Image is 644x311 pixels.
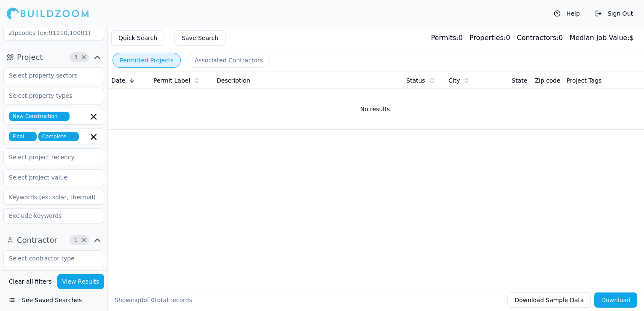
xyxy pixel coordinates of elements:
[57,274,105,289] button: View Results
[9,132,37,141] span: Final
[535,76,561,85] span: Zip code
[4,88,93,103] input: Select property types
[507,292,591,308] button: Download Sample Data
[140,297,143,303] span: 0
[188,53,270,68] button: Associated Contractors
[111,76,125,85] span: Date
[512,76,527,85] span: State
[566,76,601,85] span: Project Tags
[80,55,87,59] span: Clear Project filters
[151,297,155,303] span: 0
[3,25,104,40] input: Zipcodes (ex:91210,10001)
[38,132,79,141] span: Complete
[4,170,93,185] input: Select project value
[594,292,637,308] button: Download
[3,233,104,247] button: Contractor1Clear Contractor filters
[431,34,458,42] span: Permits:
[470,33,510,43] div: 0
[9,112,70,121] span: New Construction
[17,234,57,246] span: Contractor
[217,76,250,85] span: Description
[72,53,80,62] span: 3
[80,238,87,242] span: Clear Contractor filters
[4,251,93,266] input: Select contractor type
[115,296,192,304] div: Showing of total records
[591,7,637,20] button: Sign Out
[550,7,584,20] button: Help
[4,68,93,83] input: Select property sectors
[517,34,558,42] span: Contractors:
[3,292,104,308] button: See Saved Searches
[431,33,462,43] div: 0
[113,53,181,68] button: Permitted Projects
[174,30,225,46] button: Save Search
[17,51,43,63] span: Project
[111,30,164,46] button: Quick Search
[569,34,629,42] span: Median Job Value:
[470,34,506,42] span: Properties:
[448,76,460,85] span: City
[153,76,190,85] span: Permit Label
[569,33,634,43] div: $
[7,274,54,289] button: Clear all filters
[108,89,644,129] td: No results.
[517,33,563,43] div: 0
[406,76,425,85] span: Status
[3,190,104,205] input: Keywords (ex: solar, thermal)
[3,51,104,64] button: Project3Clear Project filters
[3,208,104,223] input: Exclude keywords
[72,236,80,244] span: 1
